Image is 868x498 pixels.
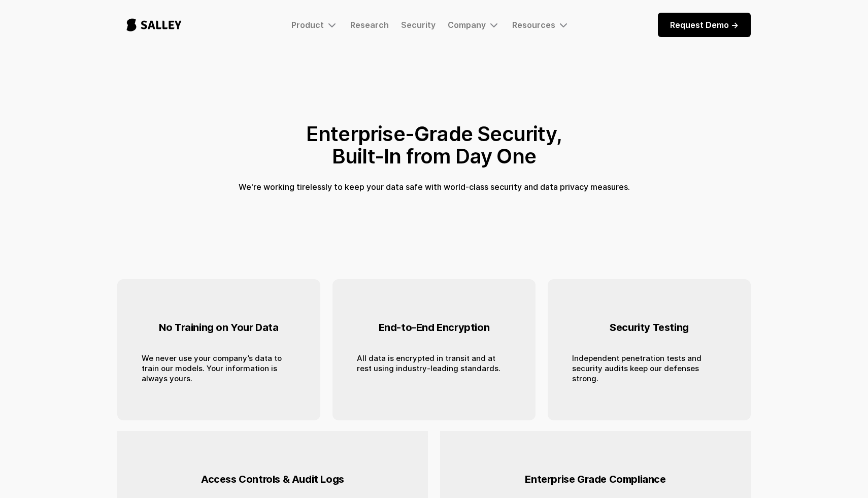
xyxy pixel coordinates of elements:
[512,19,570,31] div: Resources
[512,20,555,30] div: Resources
[379,321,490,334] strong: End-to-End Encryption
[201,473,344,485] strong: Access Controls & Audit Logs
[658,13,751,37] a: Request Demo ->
[448,19,500,31] div: Company
[239,180,630,194] h5: We're working tirelessly to keep your data safe with world-class security and data privacy measures.
[142,353,296,384] div: We never use your company’s data to train our models. Your information is always yours.
[350,20,389,30] a: Research
[401,20,436,30] a: Security
[610,321,689,334] strong: Security Testing
[117,8,191,42] a: home
[306,123,562,168] h1: Enterprise-Grade Security, Built-In from Day One
[159,314,278,341] h4: No Training on Your Data
[291,19,338,31] div: Product
[525,473,665,485] strong: Enterprise Grade Compliance
[291,20,324,30] div: Product
[357,353,511,384] div: All data is encrypted in transit and at rest using industry-leading standards. ‍
[448,20,486,30] div: Company
[572,353,726,384] div: Independent penetration tests and security audits keep our defenses strong.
